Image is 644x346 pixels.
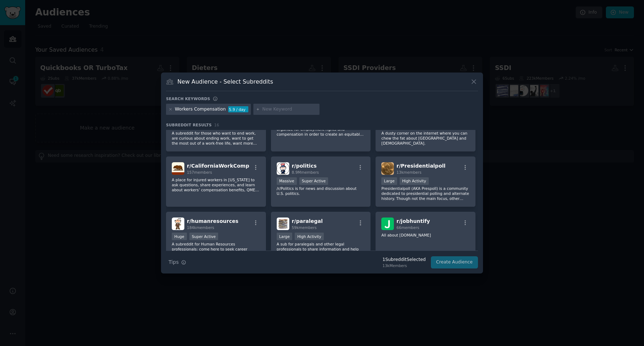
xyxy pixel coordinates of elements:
[187,218,238,224] span: r/ humanresources
[277,218,289,230] img: paralegal
[172,177,260,192] p: A place for injured workers in [US_STATE] to ask questions, share experiences, and learn about wo...
[175,106,226,113] div: Workers Compensation
[396,170,421,174] span: 13k members
[166,96,210,101] h3: Search keywords
[381,162,394,175] img: Presidentialpoll
[396,225,419,230] span: 66 members
[381,131,470,146] p: A dusty corner on the internet where you can chew the fat about [GEOGRAPHIC_DATA] and [DEMOGRAPHI...
[382,257,425,263] div: 1 Subreddit Selected
[172,218,184,230] img: humanresources
[166,256,189,268] button: Tips
[381,177,397,185] div: Large
[277,233,293,240] div: Large
[172,162,184,175] img: CaliforniaWorkComp
[381,218,394,230] img: jobhuntify
[187,225,214,230] span: 184k members
[381,233,470,238] p: All about [DOMAIN_NAME]
[381,186,470,201] p: Presidentialpoll (AKA Prespoll) is a community dedicated to presidential polling and alternate hi...
[396,218,430,224] span: r/ jobhuntify
[400,177,429,185] div: High Activity
[277,177,297,185] div: Massive
[277,242,365,257] p: A sub for paralegals and other legal professionals to share information and help each other.
[189,233,218,240] div: Super Active
[292,170,319,174] span: 8.9M members
[178,78,273,85] h3: New Audience - Select Subreddits
[187,170,212,174] span: 157 members
[292,163,317,169] span: r/ politics
[262,106,317,113] input: New Keyword
[396,163,445,169] span: r/ Presidentialpoll
[172,233,187,240] div: Huge
[299,177,328,185] div: Super Active
[295,233,324,240] div: High Activity
[382,263,425,268] div: 13k Members
[277,186,365,196] p: /r/Politics is for news and discussion about U.S. politics.
[172,131,260,146] p: A subreddit for those who want to end work, are curious about ending work, want to get the most o...
[214,123,219,127] span: 16
[277,162,289,175] img: politics
[228,106,248,113] div: 5.9 / day
[292,225,317,230] span: 59k members
[169,258,179,266] span: Tips
[292,218,323,224] span: r/ paralegal
[172,242,260,257] p: A subreddit for Human Resources professionals: come here to seek career advice, ask questions and...
[187,163,249,169] span: r/ CaliforniaWorkComp
[166,122,212,127] span: Subreddit Results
